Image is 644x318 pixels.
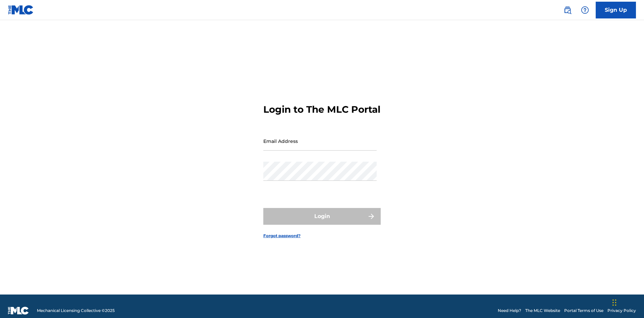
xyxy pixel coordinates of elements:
div: Help [578,3,592,17]
iframe: Chat Widget [610,286,644,318]
span: Mechanical Licensing Collective © 2025 [37,308,115,314]
a: The MLC Website [525,308,560,314]
img: search [563,6,572,14]
img: logo [8,307,29,315]
a: Need Help? [498,308,521,314]
img: help [581,6,589,14]
a: Portal Terms of Use [564,308,603,314]
img: MLC Logo [8,5,34,15]
div: Drag [612,293,616,313]
a: Privacy Policy [607,308,636,314]
a: Public Search [561,3,574,17]
a: Sign Up [596,2,636,18]
a: Forgot password? [263,233,301,239]
h3: Login to The MLC Portal [263,104,380,115]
